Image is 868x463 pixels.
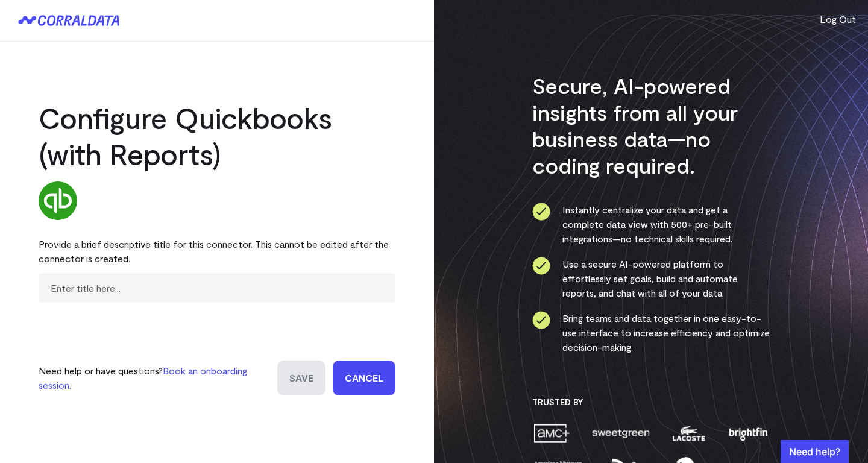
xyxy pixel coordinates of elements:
input: Enter title here... [39,273,395,303]
div: Provide a brief descriptive title for this connector. This cannot be edited after the connector i... [39,230,395,273]
img: quickbooks-67797952.svg [39,181,77,220]
li: Bring teams and data together in one easy-to-use interface to increase efficiency and optimize de... [532,311,770,354]
h3: Secure, AI-powered insights from all your business data—no coding required. [532,72,770,178]
img: ico-check-circle-4b19435c.svg [532,311,550,329]
li: Instantly centralize your data and get a complete data view with 500+ pre-built integrations—no t... [532,203,770,246]
h3: Trusted By [532,397,770,408]
input: Save [277,361,325,395]
h2: Configure Quickbooks (with Reports) [39,99,395,172]
p: Need help or have questions? [39,364,270,392]
img: lacoste-7a6b0538.png [671,423,706,444]
img: amc-0b11a8f1.png [532,423,571,444]
img: ico-check-circle-4b19435c.svg [532,257,550,275]
a: Cancel [333,361,395,395]
button: Log Out [820,12,856,27]
img: ico-check-circle-4b19435c.svg [532,203,550,221]
img: brightfin-a251e171.png [726,423,770,444]
li: Use a secure AI-powered platform to effortlessly set goals, build and automate reports, and chat ... [532,257,770,300]
img: sweetgreen-1d1fb32c.png [591,423,651,444]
